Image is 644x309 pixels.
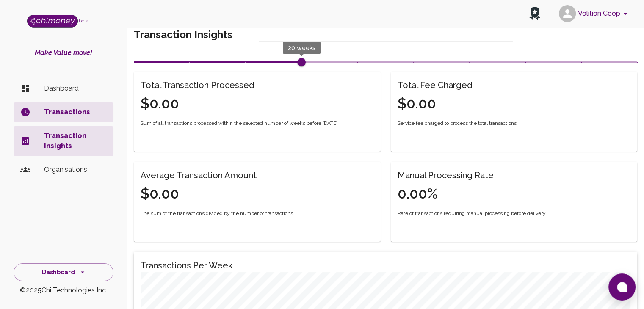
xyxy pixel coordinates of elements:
span: The sum of the transactions divided by the number of transactions [141,210,293,218]
h4: $0.00 [141,95,254,113]
h5: Transaction Insights [134,28,232,41]
p: Transactions [44,107,107,117]
img: Logo [27,15,78,28]
span: beta [79,18,88,23]
p: Organisations [44,165,107,175]
span: 20 weeks [288,44,315,51]
button: account of current user [556,3,634,25]
h6: Total Transaction Processed [141,78,254,92]
h4: 0.00% [398,185,494,203]
h4: $0.00 [398,95,472,113]
p: Transaction Insights [44,131,107,151]
h6: Transactions Per Week [141,259,630,272]
span: Service fee charged to process the total transactions [398,119,517,128]
h6: Manual Processing Rate [398,168,494,182]
button: Open chat window [608,273,636,301]
p: Dashboard [44,83,107,94]
h6: Average Transaction Amount [141,168,257,182]
div: text alignment [259,41,513,42]
span: Rate of transactions requiring manual processing before delivery [398,210,546,218]
h6: Total Fee Charged [398,78,472,92]
span: Sum of all transactions processed within the selected number of weeks before [DATE] [141,119,337,128]
h4: $0.00 [141,185,257,203]
button: Dashboard [14,263,113,281]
